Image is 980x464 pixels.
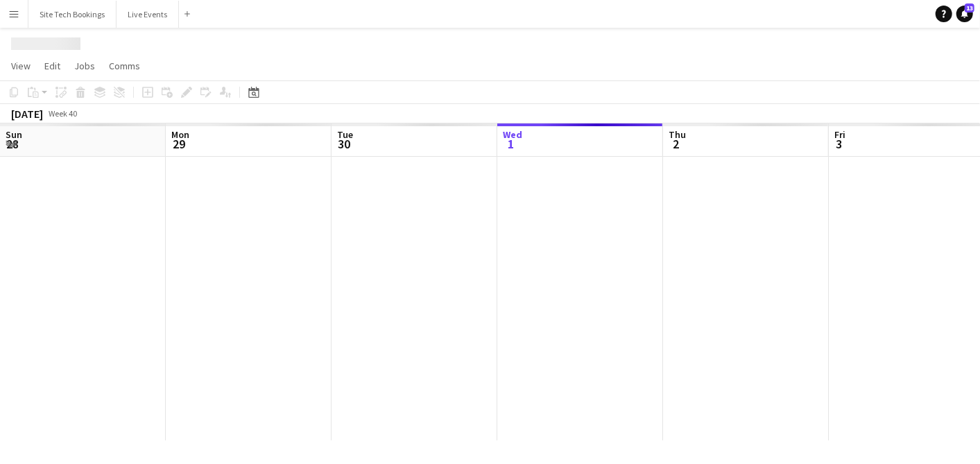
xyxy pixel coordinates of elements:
a: View [6,57,36,75]
span: 1 [501,136,522,152]
span: View [11,60,31,72]
span: 13 [965,3,974,12]
a: Edit [39,57,66,75]
span: Tue [337,128,353,141]
span: Sun [6,128,22,141]
span: 30 [335,136,353,152]
span: Wed [503,128,522,141]
span: 29 [169,136,189,152]
span: Jobs [74,60,95,72]
span: Thu [669,128,686,141]
a: Jobs [69,57,101,75]
span: Mon [171,128,189,141]
a: Comms [103,57,146,75]
span: 28 [3,136,22,152]
button: Live Events [117,1,179,28]
span: Week 40 [46,108,80,119]
span: Fri [834,128,845,141]
button: Site Tech Bookings [28,1,117,28]
div: [DATE] [11,107,43,121]
span: 2 [667,136,686,152]
span: Edit [44,60,60,72]
span: 3 [832,136,845,152]
span: Comms [109,60,140,72]
a: 13 [956,6,973,22]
